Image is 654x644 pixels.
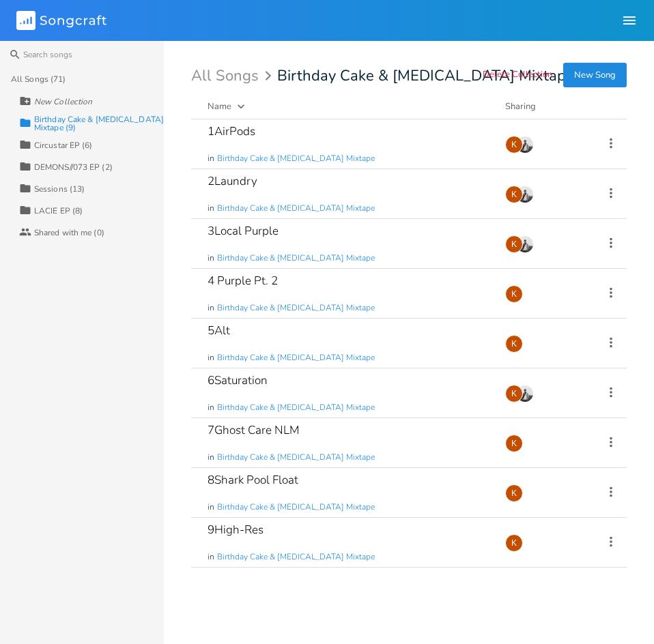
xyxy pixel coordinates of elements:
[505,186,523,203] div: Kat
[505,335,523,353] div: Kat
[34,98,92,106] div: New Collection
[217,153,375,164] span: Birthday Cake & [MEDICAL_DATA] Mixtape
[505,285,523,303] div: Kat
[208,501,214,513] span: in
[483,70,552,81] button: Delete Collection
[34,115,164,132] div: Birthday Cake & [MEDICAL_DATA] Mixtape (9)
[217,501,375,513] span: Birthday Cake & [MEDICAL_DATA] Mixtape
[208,153,214,164] span: in
[217,551,375,563] span: Birthday Cake & [MEDICAL_DATA] Mixtape
[34,163,113,171] div: DEMONS//073 EP (2)
[208,100,231,113] div: Name
[277,68,574,83] span: Birthday Cake & [MEDICAL_DATA] Mixtape
[208,175,257,187] div: 2Laundry
[208,275,278,287] div: 4 Purple Pt. 2
[505,534,523,552] div: Kat
[217,302,375,314] span: Birthday Cake & [MEDICAL_DATA] Mixtape
[34,185,85,193] div: Sessions (13)
[516,186,534,203] img: Costa Tzoytzoyrakos
[208,126,255,137] div: 1AirPods
[208,325,230,336] div: 5Alt
[208,524,264,536] div: 9High-Res
[563,63,627,87] button: New Song
[208,252,214,264] span: in
[208,352,214,364] span: in
[208,452,214,463] span: in
[208,424,299,436] div: 7Ghost Care NLM
[217,252,375,264] span: Birthday Cake & [MEDICAL_DATA] Mixtape
[217,452,375,463] span: Birthday Cake & [MEDICAL_DATA] Mixtape
[505,136,523,153] div: Kat
[34,229,104,237] div: Shared with me (0)
[208,302,214,314] span: in
[217,352,375,364] span: Birthday Cake & [MEDICAL_DATA] Mixtape
[11,75,66,83] div: All Songs (71)
[208,375,268,386] div: 6Saturation
[516,235,534,253] img: Costa Tzoytzoyrakos
[217,203,375,214] span: Birthday Cake & [MEDICAL_DATA] Mixtape
[505,100,587,113] div: Sharing
[34,207,83,215] div: LACIE EP (8)
[505,435,523,452] div: Kat
[208,474,298,486] div: 8Shark Pool Float
[505,235,523,253] div: Kat
[505,385,523,402] div: Kat
[34,141,93,149] div: Circustar EP (6)
[208,225,279,237] div: 3Local Purple
[516,136,534,153] img: Costa Tzoytzoyrakos
[208,551,214,563] span: in
[208,402,214,413] span: in
[191,70,276,83] div: All Songs
[516,385,534,402] img: Costa Tzoytzoyrakos
[505,484,523,502] div: Kat
[217,402,375,413] span: Birthday Cake & [MEDICAL_DATA] Mixtape
[208,203,214,214] span: in
[208,100,489,113] button: Name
